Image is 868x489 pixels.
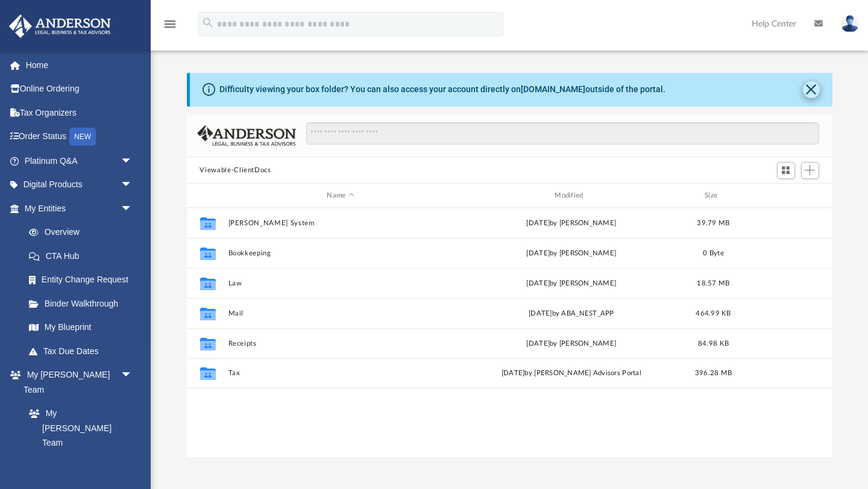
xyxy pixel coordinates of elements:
[228,370,453,378] button: Tax
[689,190,737,201] div: Size
[459,248,684,259] div: [DATE] by [PERSON_NAME]
[306,122,819,145] input: Search files and folders
[17,268,151,292] a: Entity Change Request
[201,16,215,30] i: search
[8,363,145,402] a: My [PERSON_NAME] Teamarrow_drop_down
[459,368,684,379] div: [DATE] by [PERSON_NAME] Advisors Portal
[803,81,820,98] button: Close
[697,280,729,287] span: 18.57 MB
[696,310,731,317] span: 464.99 KB
[17,316,145,340] a: My Blueprint
[17,244,151,268] a: CTA Hub
[5,14,115,38] img: Anderson Advisors Platinum Portal
[163,17,177,31] i: menu
[801,162,819,179] button: Add
[459,278,684,289] div: [DATE] by [PERSON_NAME]
[8,77,151,101] a: Online Ordering
[17,220,151,244] a: Overview
[8,173,151,197] a: Digital Productsarrow_drop_down
[17,291,151,316] a: Binder Walkthrough
[458,190,684,201] div: Modified
[227,190,453,201] div: Name
[228,310,453,317] button: Mail
[17,339,151,363] a: Tax Due Dates
[8,125,151,149] a: Order StatusNEW
[8,53,151,77] a: Home
[697,220,729,226] span: 39.79 MB
[219,83,665,96] div: Difficulty viewing your box folder? You can also access your account directly on outside of the p...
[703,250,724,257] span: 0 Byte
[121,196,145,221] span: arrow_drop_down
[228,279,453,287] button: Law
[459,218,684,229] div: [DATE] by [PERSON_NAME]
[121,363,145,388] span: arrow_drop_down
[163,23,177,31] a: menu
[8,101,151,125] a: Tax Organizers
[697,340,728,347] span: 84.98 KB
[841,15,859,33] img: User Pic
[777,162,795,179] button: Switch to Grid View
[459,308,684,319] div: [DATE] by ABA_NEST_APP
[459,338,684,349] div: [DATE] by [PERSON_NAME]
[187,208,832,458] div: grid
[8,149,151,173] a: Platinum Q&Aarrow_drop_down
[228,219,453,227] button: [PERSON_NAME] System
[121,149,145,173] span: arrow_drop_down
[694,370,731,376] span: 396.28 MB
[200,165,271,176] button: Viewable-ClientDocs
[8,196,151,220] a: My Entitiesarrow_drop_down
[192,190,222,201] div: id
[17,402,139,455] a: My [PERSON_NAME] Team
[521,84,585,94] a: [DOMAIN_NAME]
[69,128,96,146] div: NEW
[743,190,827,201] div: id
[228,340,453,347] button: Receipts
[228,249,453,257] button: Bookkeeping
[121,173,145,198] span: arrow_drop_down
